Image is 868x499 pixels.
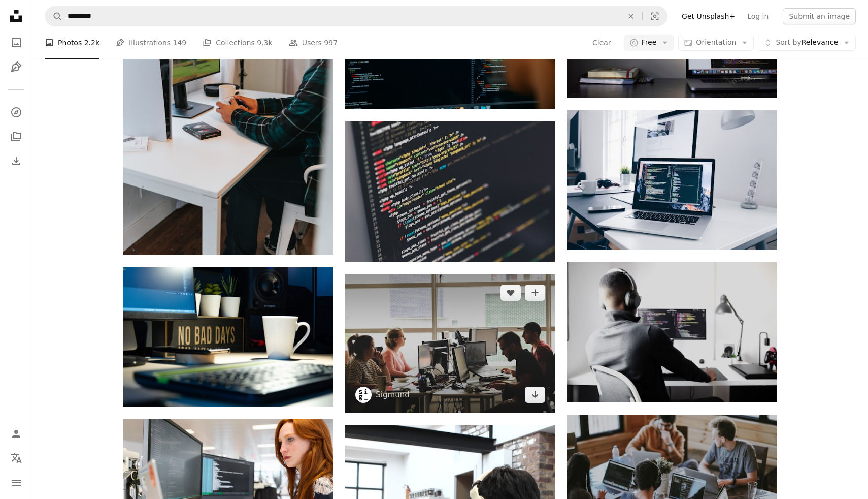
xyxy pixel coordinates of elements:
[289,26,338,59] a: Users 997
[620,7,642,26] button: Clear
[783,8,856,24] button: Submit an image
[567,175,777,184] a: A MacBook with lines of code on its screen on a busy desk
[643,7,667,26] button: Visual search
[6,151,26,171] a: Download History
[567,480,777,489] a: group of people using laptop computer
[345,121,555,262] img: monitor showing Java programming
[678,35,754,51] button: Orientation
[6,127,26,147] a: Collections
[525,285,545,301] button: Add to Collection
[355,387,372,403] img: Go to Sigmund's profile
[6,448,26,469] button: Language
[345,274,555,414] img: woman in pink shirt sitting in front of black laptop computer
[500,285,521,301] button: Like
[567,262,777,402] img: man in black long sleeve shirt wearing black headphones sitting on chair
[624,35,675,51] button: Free
[376,390,409,400] a: Sigmund
[45,7,62,26] button: Search Unsplash
[345,187,555,196] a: monitor showing Java programming
[676,8,741,24] a: Get Unsplash+
[123,267,333,407] img: white ceramic mug beside black computer keyboard
[696,38,736,46] span: Orientation
[6,57,26,77] a: Illustrations
[567,328,777,337] a: man in black long sleeve shirt wearing black headphones sitting on chair
[776,38,801,46] span: Sort by
[776,38,838,48] span: Relevance
[642,38,657,48] span: Free
[123,484,333,493] a: woman in green shirt sitting in front of computer
[123,332,333,341] a: white ceramic mug beside black computer keyboard
[758,35,856,51] button: Sort byRelevance
[45,6,667,26] form: Find visuals sitewide
[741,8,775,24] a: Log in
[6,6,26,28] a: Home — Unsplash
[6,424,26,444] a: Log in / Sign up
[324,37,338,48] span: 997
[6,473,26,493] button: Menu
[116,26,186,59] a: Illustrations 149
[257,37,272,48] span: 9.3k
[345,339,555,348] a: woman in pink shirt sitting in front of black laptop computer
[592,35,612,51] button: Clear
[173,37,187,48] span: 149
[525,387,545,403] a: Download
[203,26,272,59] a: Collections 9.3k
[123,92,333,102] a: a person wearing a mask and sitting at a desk
[6,102,26,122] a: Explore
[567,110,777,250] img: A MacBook with lines of code on its screen on a busy desk
[6,33,26,53] a: Photos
